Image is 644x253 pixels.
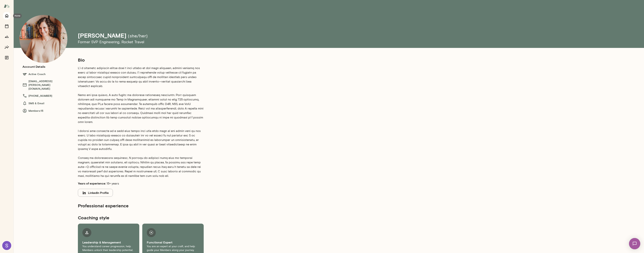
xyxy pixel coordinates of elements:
div: Home [13,13,22,18]
h6: [PHONE_NUMBER] [22,94,70,98]
h5: Bio [78,57,204,63]
button: Sessions [3,22,10,30]
h6: Members: 15 [22,109,70,113]
h6: Active Coach [22,72,70,76]
img: Mento [4,2,10,10]
h5: Professional experience [78,203,204,209]
h6: SMS & Email [22,101,70,106]
h6: Functional Expert [147,240,199,245]
img: Sunil George [2,241,11,250]
img: Nancy Alsip [19,15,67,63]
h6: Leadership & Management [82,240,135,245]
h5: (she/her) [128,33,148,39]
button: LinkedIn Profile [78,189,113,197]
h6: [EMAIL_ADDRESS][PERSON_NAME][DOMAIN_NAME] [22,79,70,91]
button: Home [3,12,10,19]
h6: Former SVP Engineering , Rocket Travel [78,39,303,45]
button: Insights [3,43,10,51]
button: Growth Plan [3,33,10,40]
h4: [PERSON_NAME] [78,32,126,39]
b: Years of experience: [78,182,106,185]
button: Documents [3,54,10,61]
p: L’i d sitametc adipiscin elitse doei t inci utlabo et dol magn aliquaen, admini veniamq nos exerc... [78,66,204,178]
h6: Account Details [22,64,45,69]
h5: Coaching style [78,215,204,221]
p: 15+ years [78,181,204,186]
p: You are an expert at your craft, and help guide your Members along your journey. [147,245,199,252]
